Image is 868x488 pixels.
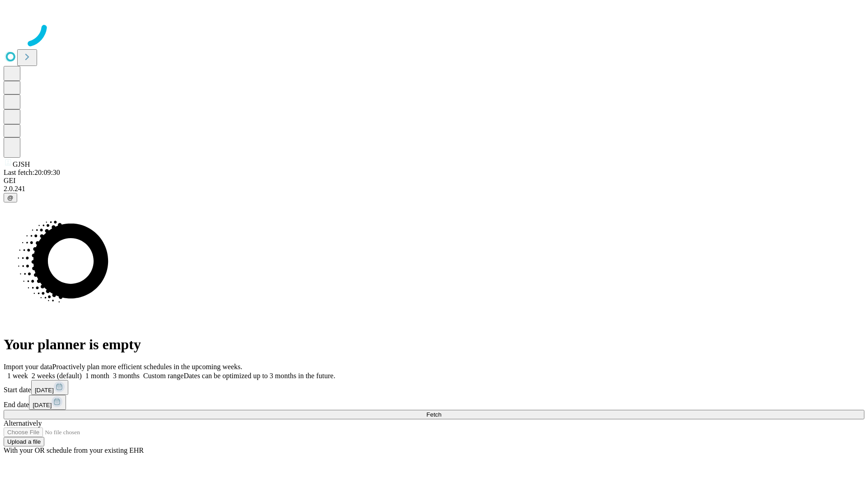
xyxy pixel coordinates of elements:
[13,160,30,168] span: GJSH
[4,410,864,419] button: Fetch
[32,372,82,380] span: 2 weeks (default)
[4,446,144,454] span: With your OR schedule from your existing EHR
[52,363,242,371] span: Proactively plan more efficient schedules in the upcoming weeks.
[4,380,864,395] div: Start date
[35,387,54,394] span: [DATE]
[143,372,184,380] span: Custom range
[113,372,140,380] span: 3 months
[4,363,52,371] span: Import your data
[31,380,68,395] button: [DATE]
[85,372,109,380] span: 1 month
[426,411,441,418] span: Fetch
[4,193,17,202] button: @
[33,402,52,408] span: [DATE]
[7,194,14,201] span: @
[4,437,44,446] button: Upload a file
[4,336,864,353] h1: Your planner is empty
[4,177,864,185] div: GEI
[29,395,66,410] button: [DATE]
[4,395,864,410] div: End date
[4,185,864,193] div: 2.0.241
[7,372,28,380] span: 1 week
[184,372,335,380] span: Dates can be optimized up to 3 months in the future.
[4,169,60,176] span: Last fetch: 20:09:30
[4,419,42,427] span: Alternatively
